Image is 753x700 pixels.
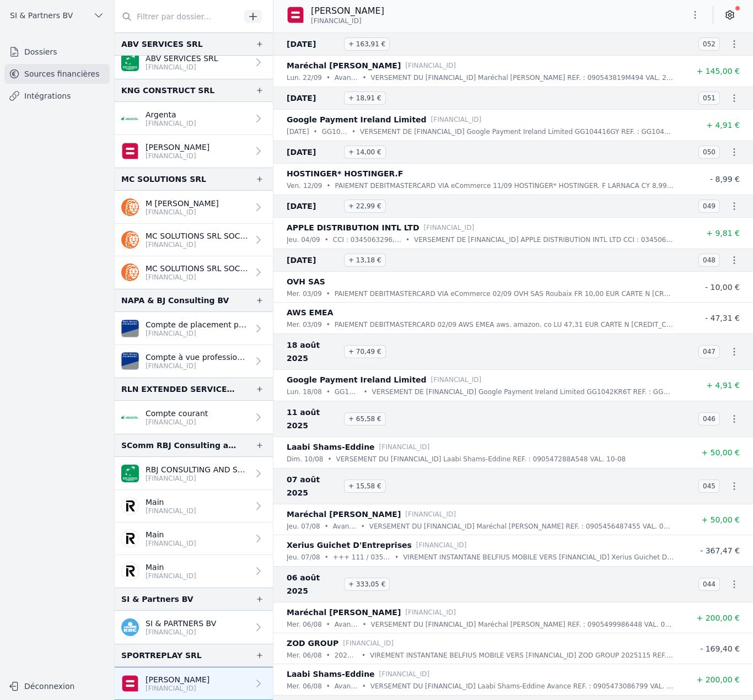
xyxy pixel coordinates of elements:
[287,275,325,288] p: OVH SAS
[361,521,365,532] div: •
[146,497,196,508] p: Main
[326,681,330,692] div: •
[403,552,674,563] p: VIREMENT INSTANTANE BELFIUS MOBILE VERS [FINANCIAL_ID] Xerius Guichet D'Entreprises 111/0352/1018...
[146,319,249,330] p: Compte de placement professionnel
[146,529,196,540] p: Main
[335,619,358,630] p: Avance
[287,113,427,126] p: Google Payment Ireland Limited
[146,408,208,419] p: Compte courant
[698,480,720,493] span: 045
[287,681,322,692] p: mer. 06/08
[121,383,238,396] div: RLN EXTENDED SERVICES BV
[335,681,358,692] p: Avance
[698,412,720,426] span: 046
[698,37,720,51] span: 052
[4,64,110,84] a: Sources financières
[287,373,427,386] p: Google Payment Ireland Limited
[121,37,203,51] div: ABV SERVICES SRL
[360,126,674,137] p: VERSEMENT DE [FINANCIAL_ID] Google Payment Ireland Limited GG104416GY REF. : GG104416GY VERS [FIN...
[287,221,419,234] p: APPLE DISTRIBUTION INTL LTD
[115,457,273,490] a: RBJ CONSULTING AND SERVICE [FINANCIAL_ID]
[115,256,273,289] a: MC SOLUTIONS SRL SOCIETE EN [FINANCIAL_ID]
[287,338,340,365] span: 18 août 2025
[146,263,249,274] p: MC SOLUTIONS SRL SOCIETE EN
[146,198,219,209] p: M [PERSON_NAME]
[364,386,368,397] div: •
[698,200,720,213] span: 049
[424,222,475,233] p: [FINANCIAL_ID]
[146,618,216,629] p: SI & PARTNERS BV
[121,439,238,452] div: SComm RBJ Consulting and Services
[701,515,740,524] span: + 50,00 €
[326,386,330,397] div: •
[335,319,674,330] p: PAIEMENT DEBITMASTERCARD 02/09 AWS EMEA aws. amazon. co LU 47,31 EUR CARTE N [CREDIT_CARD_NUMBER]...
[287,473,340,499] span: 07 août 2025
[370,650,674,661] p: VIREMENT INSTANTANE BELFIUS MOBILE VERS [FINANCIAL_ID] ZOD GROUP 2025115 REF. : 0905423486747 VAL...
[344,480,386,493] span: + 15,58 €
[314,126,318,137] div: •
[115,46,273,79] a: ABV SERVICES SRL [FINANCIAL_ID]
[698,146,720,159] span: 050
[146,362,249,370] p: [FINANCIAL_ID]
[406,234,410,245] div: •
[287,650,322,661] p: mer. 06/08
[333,234,401,245] p: CCI : 0345063296,PURP:DEVELOPER PROCEEDS,APPLE
[287,406,340,432] span: 11 août 2025
[146,562,196,573] p: Main
[335,650,357,661] p: 2025115
[121,263,139,281] img: ing.png
[146,418,208,427] p: [FINANCIAL_ID]
[121,110,139,127] img: ARGENTA_ARSPBE22.png
[121,320,139,337] img: VAN_BREDA_JVBABE22XXX.png
[287,454,323,465] p: dim. 10/08
[696,613,740,622] span: + 200,00 €
[326,72,330,83] div: •
[146,152,209,160] p: [FINANCIAL_ID]
[344,146,386,159] span: + 14,00 €
[327,454,331,465] div: •
[121,530,139,547] img: revolut.png
[700,546,740,555] span: - 367,47 €
[326,319,330,330] div: •
[706,381,740,390] span: + 4,91 €
[344,91,386,105] span: + 18,91 €
[121,142,139,160] img: belfius-1.png
[115,611,273,644] a: SI & PARTNERS BV [FINANCIAL_ID]
[146,273,249,282] p: [FINANCIAL_ID]
[287,200,340,213] span: [DATE]
[287,386,322,397] p: lun. 18/08
[405,607,456,618] p: [FINANCIAL_ID]
[710,175,740,184] span: - 8,99 €
[287,146,340,159] span: [DATE]
[121,618,139,636] img: kbc.png
[333,521,357,532] p: Avance
[287,306,334,319] p: AWS EMEA
[146,684,209,693] p: [FINANCIAL_ID]
[325,521,329,532] div: •
[379,441,430,453] p: [FINANCIAL_ID]
[121,649,202,662] div: SPORTREPLAY SRL
[371,619,674,630] p: VERSEMENT DU [FINANCIAL_ID] Maréchal [PERSON_NAME] REF. : 0905499986448 VAL. 06-08
[121,294,229,307] div: NAPA & BJ Consulting BV
[335,180,674,191] p: PAIEMENT DEBITMASTERCARD VIA eCommerce 11/09 HOSTINGER* HOSTINGER. F LARNACA CY 8,99 EUR CARTE N ...
[287,606,401,619] p: Maréchal [PERSON_NAME]
[115,490,273,523] a: Main [FINANCIAL_ID]
[121,173,206,186] div: MC SOLUTIONS SRL
[115,135,273,168] a: [PERSON_NAME] [FINANCIAL_ID]
[706,229,740,238] span: + 9,81 €
[4,86,110,106] a: Intégrations
[115,191,273,224] a: M [PERSON_NAME] [FINANCIAL_ID]
[146,674,209,685] p: [PERSON_NAME]
[146,240,249,249] p: [FINANCIAL_ID]
[146,208,219,217] p: [FINANCIAL_ID]
[121,465,139,482] img: BNP_BE_BUSINESS_GEBABEBB.png
[326,650,330,661] div: •
[115,345,273,378] a: Compte à vue professionnel [FINANCIAL_ID]
[325,552,329,563] div: •
[146,329,249,338] p: [FINANCIAL_ID]
[4,42,110,62] a: Dossiers
[379,669,430,680] p: [FINANCIAL_ID]
[431,114,482,125] p: [FINANCIAL_ID]
[115,7,240,26] input: Filtrer par dossier...
[287,234,320,245] p: jeu. 04/09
